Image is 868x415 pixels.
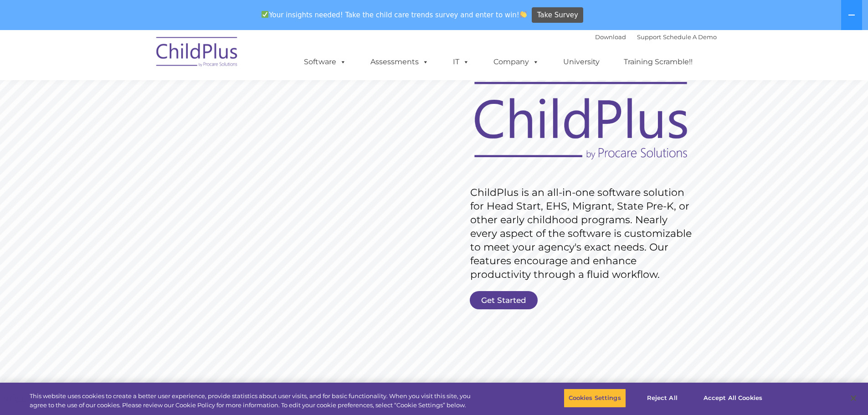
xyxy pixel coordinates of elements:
[152,31,243,76] img: ChildPlus by Procare Solutions
[262,11,268,18] img: ✅
[520,11,527,18] img: 👏
[470,291,538,309] a: Get Started
[615,53,702,71] a: Training Scramble!!
[444,53,478,71] a: IT
[637,33,661,41] a: Support
[295,53,355,71] a: Software
[532,7,583,23] a: Take Survey
[554,53,609,71] a: University
[595,33,626,41] a: Download
[537,7,578,23] span: Take Survey
[663,33,717,41] a: Schedule A Demo
[564,389,626,408] button: Cookies Settings
[470,186,696,282] rs-layer: ChildPlus is an all-in-one software solution for Head Start, EHS, Migrant, State Pre-K, or other ...
[699,389,767,408] button: Accept All Cookies
[361,53,438,71] a: Assessments
[30,392,478,410] div: This website uses cookies to create a better user experience, provide statistics about user visit...
[484,53,548,71] a: Company
[843,388,863,408] button: Close
[634,389,691,408] button: Reject All
[595,33,717,41] font: |
[258,6,531,24] span: Your insights needed! Take the child care trends survey and enter to win!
